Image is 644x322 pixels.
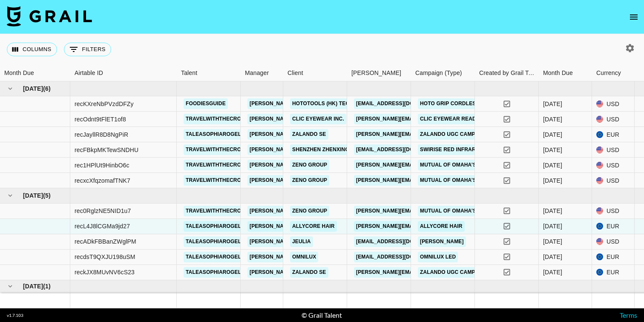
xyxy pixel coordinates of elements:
div: Oct '25 [543,222,562,230]
a: Mutual of Omaha’s Advice Center [418,206,522,216]
div: © Grail Talent [302,311,342,319]
a: taleasophiarogel [184,252,243,262]
a: [PERSON_NAME][EMAIL_ADDRESS][DOMAIN_NAME] [247,160,386,170]
a: Zalando SE [290,267,328,278]
div: Airtable ID [70,65,177,81]
div: recKXreNbPVzdDFZy [75,100,134,108]
a: CliC Eyewear Inc. [290,114,346,124]
a: [PERSON_NAME][EMAIL_ADDRESS][DOMAIN_NAME] [247,267,386,278]
a: Omnilux [290,252,318,262]
a: Zalando UGC Campaign [418,129,490,140]
div: USD [592,142,635,158]
div: USD [592,234,635,250]
a: Mutual of Omaha’s Advice Center [418,175,522,186]
a: [PERSON_NAME][EMAIL_ADDRESS][DOMAIN_NAME] [354,114,493,124]
div: Sep '25 [543,100,562,108]
a: [PERSON_NAME] [418,236,466,247]
a: Zeno Group [290,160,329,170]
div: Oct '25 [543,237,562,246]
div: USD [592,204,635,219]
div: Client [283,65,347,81]
div: Sep '25 [543,161,562,170]
a: [PERSON_NAME][EMAIL_ADDRESS][DOMAIN_NAME] [247,236,386,247]
div: Airtable ID [75,65,103,81]
span: [DATE] [23,191,43,200]
div: Manager [245,65,269,81]
div: EUR [592,250,635,265]
div: Manager [241,65,283,81]
span: [DATE] [23,282,43,290]
a: Allycore Hair [290,221,337,232]
a: CliC Eyewear Reading Glasses [418,114,514,124]
div: Sep '25 [543,146,562,154]
div: Talent [177,65,241,81]
a: [PERSON_NAME][EMAIL_ADDRESS][PERSON_NAME][DOMAIN_NAME] [354,206,537,216]
a: [PERSON_NAME][EMAIL_ADDRESS][DOMAIN_NAME] [247,252,386,262]
div: USD [592,158,635,173]
a: Zalando SE [290,129,328,140]
button: hide children [4,280,16,292]
div: Talent [181,65,197,81]
div: EUR [592,127,635,142]
a: travelwiththecrows [184,175,252,186]
div: Month Due [4,65,34,81]
a: Shenzhen Zhenxing Ruitong Technology Co., Ltd. [290,144,440,155]
a: travelwiththecrows [184,144,252,155]
a: [PERSON_NAME][EMAIL_ADDRESS][DOMAIN_NAME] [247,221,386,232]
div: Month Due [539,65,592,81]
div: recOdnt9tFlET1of8 [75,115,126,124]
div: Client [287,65,303,81]
a: [PERSON_NAME][EMAIL_ADDRESS][DOMAIN_NAME] [247,175,386,186]
a: [EMAIL_ADDRESS][DOMAIN_NAME] [354,252,449,262]
div: recdsT9QXJU198uSM [75,253,135,261]
div: Month Due [543,65,573,81]
div: USD [592,96,635,112]
div: Created by Grail Team [475,65,539,81]
a: [PERSON_NAME][EMAIL_ADDRESS][DOMAIN_NAME] [247,98,386,109]
div: Sep '25 [543,176,562,185]
a: [PERSON_NAME][EMAIL_ADDRESS][DOMAIN_NAME] [247,114,386,124]
div: rec1HPlUt9HinbO6c [75,161,129,170]
a: [PERSON_NAME][EMAIL_ADDRESS][DOMAIN_NAME] [247,206,386,216]
a: Mutual of Omaha’s Advice Center [418,160,522,170]
button: hide children [4,190,16,201]
div: Currency [596,65,621,81]
a: Omnilux LED [418,252,458,262]
div: USD [592,173,635,188]
div: EUR [592,265,635,280]
a: [PERSON_NAME][EMAIL_ADDRESS][PERSON_NAME][DOMAIN_NAME] [354,129,537,140]
a: Swirise Red Infrared [MEDICAL_DATA] Bag [418,144,543,155]
div: v 1.7.103 [7,313,23,318]
div: recADkFBBanZWglPM [75,237,136,246]
div: recJayllR8D8NgPiR [75,130,128,139]
a: [EMAIL_ADDRESS][DOMAIN_NAME] [354,144,449,155]
a: Terms [620,311,637,319]
a: travelwiththecrows [184,160,252,170]
button: open drawer [625,9,642,26]
div: Oct '25 [543,268,562,276]
div: USD [592,112,635,127]
div: [PERSON_NAME] [351,65,401,81]
span: ( 6 ) [43,84,51,93]
div: Campaign (Type) [411,65,475,81]
a: taleasophiarogel [184,221,243,232]
a: Zeno Group [290,206,329,216]
div: Oct '25 [543,207,562,215]
a: Jeulia [290,236,313,247]
button: Show filters [64,43,111,56]
span: [DATE] [23,84,43,93]
a: travelwiththecrows [184,206,252,216]
img: Grail Talent [7,6,92,26]
a: foodiesguide [184,98,228,109]
div: recL4J8lCGMa9jd27 [75,222,130,230]
a: [PERSON_NAME][EMAIL_ADDRESS][DOMAIN_NAME] [247,144,386,155]
a: [EMAIL_ADDRESS][DOMAIN_NAME] [354,236,449,247]
a: HOTOTOOLS (HK) TECHNOLOGY CO., LIMITED [290,98,412,109]
a: [PERSON_NAME][EMAIL_ADDRESS][PERSON_NAME][DOMAIN_NAME] [354,175,537,186]
div: rec0RglzNE5NID1u7 [75,207,131,215]
a: [PERSON_NAME][EMAIL_ADDRESS][PERSON_NAME][DOMAIN_NAME] [354,160,537,170]
div: Sep '25 [543,130,562,139]
div: Created by Grail Team [479,65,537,81]
a: Zeno Group [290,175,329,186]
div: Sep '25 [543,115,562,124]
